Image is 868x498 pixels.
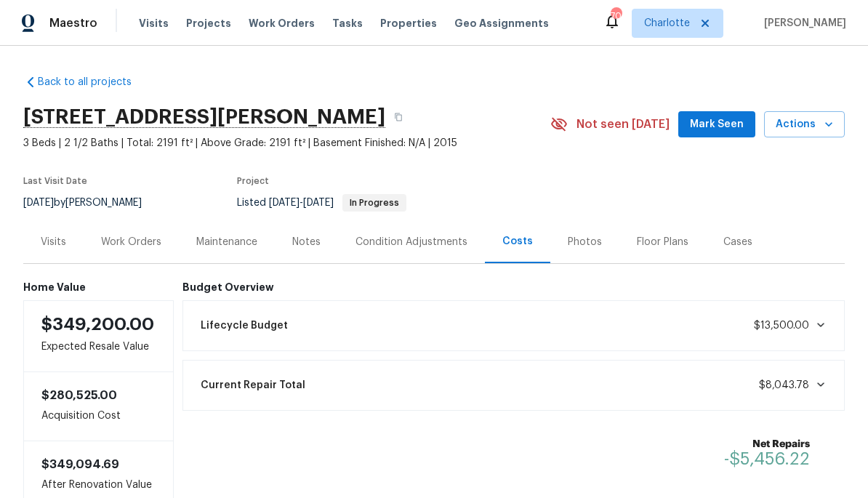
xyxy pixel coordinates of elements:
div: Floor Plans [637,235,688,249]
div: by [PERSON_NAME] [23,194,159,212]
div: Costs [502,234,533,249]
span: [DATE] [303,198,334,208]
span: Current Repair Total [201,378,305,393]
div: Visits [41,235,66,249]
div: Condition Adjustments [355,235,467,249]
span: Lifecycle Budget [201,318,288,333]
span: Maestro [49,16,97,31]
button: Mark Seen [678,111,755,138]
span: Charlotte [644,16,690,31]
div: Maintenance [196,235,257,249]
span: [DATE] [23,198,54,208]
span: -$5,456.22 [724,450,810,467]
span: Visits [139,16,169,31]
span: Last Visit Date [23,177,87,185]
span: Projects [186,16,231,31]
b: Net Repairs [724,437,810,451]
span: Listed [237,198,406,208]
span: Geo Assignments [454,16,549,31]
span: Tasks [332,18,363,28]
h6: Budget Overview [182,281,845,293]
span: 3 Beds | 2 1/2 Baths | Total: 2191 ft² | Above Grade: 2191 ft² | Basement Finished: N/A | 2015 [23,136,550,150]
div: Notes [292,235,321,249]
span: Mark Seen [690,116,744,134]
a: Back to all projects [23,75,163,89]
div: 70 [611,9,621,23]
span: $349,200.00 [41,316,154,333]
div: Acquisition Cost [23,372,174,441]
span: Not seen [DATE] [576,117,670,132]
span: [DATE] [269,198,300,208]
div: Work Orders [101,235,161,249]
span: $13,500.00 [754,321,809,331]
span: $280,525.00 [41,390,117,401]
div: Cases [723,235,752,249]
span: Project [237,177,269,185]
div: Photos [568,235,602,249]
span: $349,094.69 [41,459,119,470]
span: In Progress [344,198,405,207]
h6: Home Value [23,281,174,293]
span: Properties [380,16,437,31]
button: Actions [764,111,845,138]
span: - [269,198,334,208]
span: [PERSON_NAME] [758,16,846,31]
span: Actions [776,116,833,134]
button: Copy Address [385,104,411,130]
span: Work Orders [249,16,315,31]
span: $8,043.78 [759,380,809,390]
div: Expected Resale Value [23,300,174,372]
